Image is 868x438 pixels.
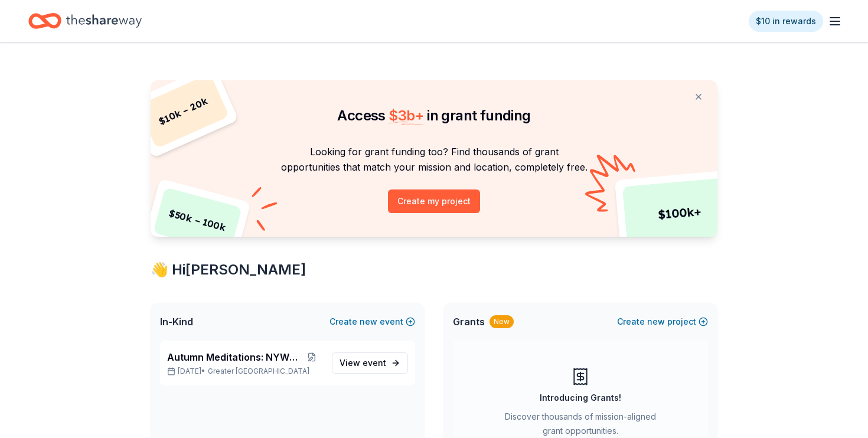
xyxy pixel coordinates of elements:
span: In-Kind [160,315,193,329]
button: Create my project [388,189,480,213]
span: Grants [453,315,485,329]
span: Access in grant funding [337,107,530,124]
span: new [647,315,665,329]
div: $ 10k – 20k [138,73,230,149]
span: Autumn Meditations: NYWC at 41 [167,350,302,364]
button: Createnewevent [329,315,415,329]
p: Looking for grant funding too? Find thousands of grant opportunities that match your mission and ... [165,144,703,175]
span: new [360,315,377,329]
span: Greater [GEOGRAPHIC_DATA] [208,367,309,376]
div: 👋 Hi [PERSON_NAME] [151,260,717,279]
button: Createnewproject [617,315,708,329]
a: $10 in rewards [749,11,823,32]
div: Introducing Grants! [540,391,621,405]
a: View event [332,352,408,374]
span: $ 3b + [389,107,424,124]
span: event [363,358,386,368]
span: View [340,356,386,370]
a: Home [28,7,142,35]
p: [DATE] • [167,367,322,376]
div: New [490,315,514,328]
